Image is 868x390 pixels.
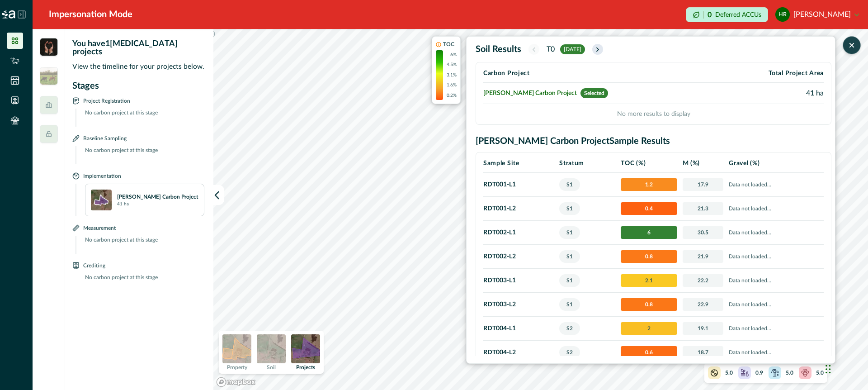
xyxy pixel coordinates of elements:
p: Implementation [83,171,121,180]
img: projects preview [291,334,320,363]
p: 1.6% [447,82,457,89]
p: 3.1% [447,72,457,79]
p: No carbon project at this stage [80,146,204,164]
p: Project Registration [83,96,130,105]
td: RDT003 - L1 [483,269,557,293]
p: Baseline Sampling [83,134,127,143]
p: Data not loaded... [729,324,821,333]
p: Data not loaded... [729,180,821,189]
span: S1 [559,178,580,191]
p: Data not loaded... [729,204,821,213]
p: 4.5% [447,62,457,68]
th: TOC (%) [618,154,679,173]
p: Crediting [83,261,105,270]
img: insight_carbon-b2bd3813.png [40,38,58,56]
span: 6 [621,226,677,239]
td: RDT001 - L1 [483,173,557,197]
span: S2 [559,322,580,335]
p: 0 [708,11,712,19]
p: Projects [296,365,315,370]
span: 17.9 [683,178,724,191]
th: Total Project Area [720,64,824,83]
th: Stratum [557,154,618,173]
img: insight_readygraze-175b0a17.jpg [40,67,58,85]
span: 1.2 [621,178,677,191]
td: RDT004 - L1 [483,317,557,341]
p: 5.0 [725,369,733,377]
p: 0.2% [447,92,457,99]
p: Data not loaded... [729,276,821,285]
td: 41 ha [720,83,824,104]
p: No carbon project at this stage [80,236,204,254]
span: 2.1 [621,274,677,287]
span: S2 [559,346,580,359]
div: Drag [826,356,831,383]
td: RDT002 - L2 [483,245,557,269]
img: soil preview [257,334,286,363]
span: 18.7 [683,346,724,359]
p: View the timeline for your projects below. [72,62,208,72]
th: Carbon Project [483,64,720,83]
p: Deferred ACCUs [715,11,761,18]
span: S1 [559,226,580,239]
span: S1 [559,298,580,311]
span: 0.6 [621,346,677,359]
th: Gravel (%) [726,154,824,173]
iframe: Chat Widget [823,347,868,390]
span: 0.4 [621,202,677,215]
span: 21.9 [683,250,724,263]
p: Measurement [83,224,116,232]
td: RDT004 - L2 [483,341,557,365]
p: Data not loaded... [729,228,821,237]
span: S1 [559,202,580,215]
th: Sample Site [483,154,557,173]
span: 30.5 [683,226,724,239]
h2: Soil Results [476,44,521,55]
span: 22.2 [683,274,724,287]
span: 2 [621,322,677,335]
div: Impersonation Mode [49,8,132,21]
span: 0.8 [621,298,677,311]
p: Soil [267,365,276,370]
p: No carbon project at this stage [80,273,204,291]
p: 5.0 [786,369,793,377]
span: Selected [580,88,608,98]
td: RDT002 - L1 [483,221,557,245]
span: 0.8 [621,250,677,263]
th: M (%) [680,154,726,173]
span: 22.9 [683,298,724,311]
span: [DATE] [560,44,585,54]
p: You have 1 [MEDICAL_DATA] projects [72,40,208,56]
p: [PERSON_NAME] Carbon Project [117,193,198,201]
span: S1 [559,274,580,287]
p: 6% [450,52,457,58]
img: fhmB3AAAABklEQVQDAN8uMC1gH8PNAAAAAElFTkSuQmCC [91,190,112,210]
p: Data not loaded... [729,300,821,309]
td: RDT001 - L2 [483,197,557,221]
span: 19.1 [683,322,724,335]
p: 0.9 [755,369,763,377]
span: S1 [559,250,580,263]
a: Mapbox logo [216,377,256,387]
p: No more results to display [483,104,824,119]
p: T0 [547,44,555,55]
p: Data not loaded... [729,252,821,261]
p: 41 ha [117,201,129,208]
img: Logo [2,10,15,19]
p: No carbon project at this stage [80,109,204,127]
p: Property [227,365,247,370]
td: RDT003 - L2 [483,293,557,317]
p: Stages [72,79,204,93]
img: property preview [222,334,251,363]
td: [PERSON_NAME] Carbon Project [483,83,720,104]
span: 21.3 [683,202,724,215]
h2: [PERSON_NAME] Carbon Project Sample Results [476,136,831,147]
p: 5.0 [816,369,824,377]
p: Data not loaded... [729,348,821,357]
button: hal rikard-bell[PERSON_NAME] [775,4,859,25]
p: TOC [443,40,454,48]
canvas: Map [213,29,868,390]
